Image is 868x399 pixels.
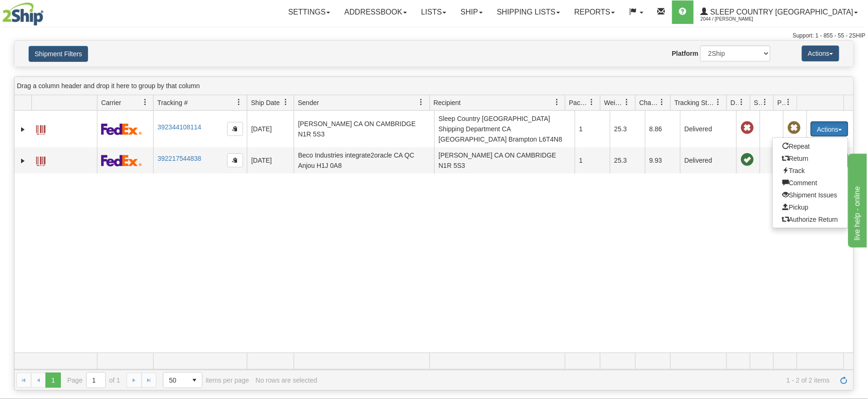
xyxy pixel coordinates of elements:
a: Weight filter column settings [619,94,635,110]
span: Shipment Issues [754,98,762,107]
a: Sleep Country [GEOGRAPHIC_DATA] 2044 / [PERSON_NAME] [694,0,865,24]
td: 25.3 [610,147,645,173]
a: 392217544838 [157,155,201,162]
span: On time [741,153,754,166]
img: logo2044.jpg [2,2,44,26]
a: Shipping lists [490,0,567,24]
span: Late [741,121,754,135]
a: Expand [18,156,28,166]
label: Platform [672,49,699,58]
img: 2 - FedEx Express® [101,123,142,135]
button: Shipment Filters [29,46,88,62]
span: Weight [604,98,624,107]
span: Pickup Not Assigned [787,121,801,135]
td: 9.93 [645,147,680,173]
a: Track [773,165,848,177]
span: Carrier [101,98,121,107]
span: Sleep Country [GEOGRAPHIC_DATA] [708,8,853,16]
a: Shipment Issues filter column settings [757,94,773,110]
span: Page of 1 [67,372,120,388]
a: Return [773,152,848,165]
span: select [187,373,202,388]
a: Ship Date filter column settings [278,94,294,110]
span: Pickup Status [778,98,786,107]
td: Sleep Country [GEOGRAPHIC_DATA] Shipping Department CA [GEOGRAPHIC_DATA] Brampton L6T4N8 [434,111,575,147]
td: 1 [575,147,610,173]
a: Tracking Status filter column settings [711,94,727,110]
a: Addressbook [337,0,414,24]
span: 2044 / [PERSON_NAME] [701,15,771,24]
td: Delivered [680,111,736,147]
span: Recipient [434,98,461,107]
a: Lists [414,0,453,24]
button: Actions [802,45,839,61]
td: [PERSON_NAME] CA ON CAMBRIDGE N1R 5S3 [434,147,575,173]
a: Recipient filter column settings [549,94,565,110]
a: Label [36,121,45,136]
td: 25.3 [610,111,645,147]
span: items per page [163,372,249,388]
a: Expand [18,125,28,134]
a: Label [36,152,45,167]
a: Shipment Issues [773,189,848,201]
button: Copy to clipboard [227,153,243,167]
iframe: chat widget [846,151,867,247]
a: Carrier filter column settings [137,94,153,110]
td: [DATE] [247,111,294,147]
div: Support: 1 - 855 - 55 - 2SHIP [2,32,866,40]
td: [PERSON_NAME] CA ON CAMBRIDGE N1R 5S3 [294,111,434,147]
div: grid grouping header [15,77,853,95]
span: Tracking Status [675,98,715,107]
a: Authorize Return [773,213,848,226]
a: Sender filter column settings [414,94,430,110]
span: Charge [639,98,659,107]
a: Delivery Status filter column settings [734,94,750,110]
img: 2 - FedEx Express® [101,155,142,166]
a: Reports [567,0,622,24]
td: [DATE] [247,147,294,173]
a: Packages filter column settings [584,94,600,110]
span: Tracking # [157,98,188,107]
span: Sender [298,98,319,107]
td: 1 [575,111,610,147]
input: Page 1 [87,373,105,388]
a: Tracking # filter column settings [231,94,247,110]
div: live help - online [7,6,87,17]
button: Copy to clipboard [227,122,243,136]
a: Settings [281,0,337,24]
span: Delivery Status [731,98,739,107]
div: No rows are selected [256,376,318,384]
td: Beco Industries integrate2oracle CA QC Anjou H1J 0A8 [294,147,434,173]
a: Comment [773,177,848,189]
button: Actions [811,121,848,136]
span: 50 [169,376,181,385]
span: Packages [569,98,589,107]
a: Repeat [773,140,848,152]
a: Pickup [773,201,848,213]
span: Ship Date [251,98,280,107]
a: Ship [453,0,490,24]
span: Page sizes drop down [163,372,202,388]
span: Page 1 [45,373,60,388]
td: 8.86 [645,111,680,147]
a: Charge filter column settings [654,94,670,110]
span: 1 - 2 of 2 items [324,376,830,384]
a: 392344108114 [157,123,201,131]
td: Delivered [680,147,736,173]
a: Pickup Status filter column settings [781,94,797,110]
a: Refresh [837,373,852,388]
